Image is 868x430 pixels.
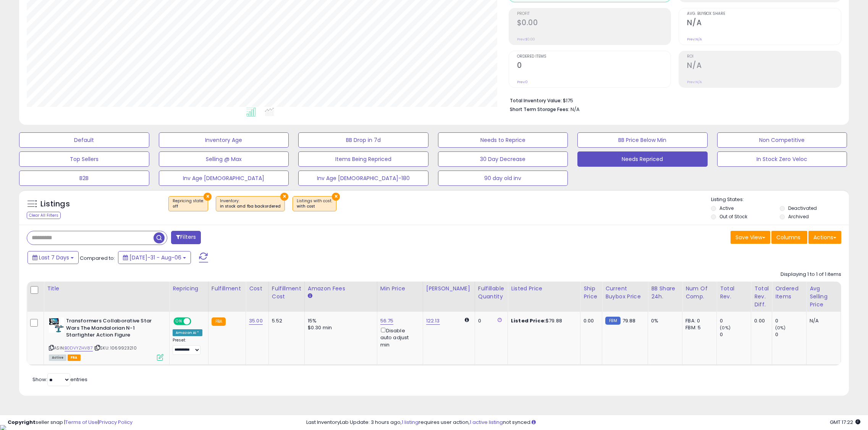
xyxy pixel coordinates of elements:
[687,55,841,59] span: ROI
[65,345,93,351] a: B0DVYZHV87
[775,331,806,338] div: 0
[39,254,69,261] span: Last 7 Days
[720,285,748,301] div: Total Rev.
[249,317,263,325] a: 35.00
[438,171,568,186] button: 90 day old inv
[65,419,98,426] a: Terms of Use
[19,132,149,148] button: Default
[173,198,204,209] span: Repricing state :
[306,419,860,426] div: Last InventoryLab Update: 3 hours ago, requires user action, not synced.
[173,329,202,336] div: Amazon AI *
[190,318,202,325] span: OFF
[272,317,299,324] div: 5.52
[40,199,70,209] h5: Listings
[510,106,569,113] b: Short Term Storage Fees:
[830,419,860,426] span: 2025-08-15 17:22 GMT
[720,325,731,331] small: (0%)
[159,151,289,167] button: Selling @ Max
[584,317,596,324] div: 0.00
[49,317,163,360] div: ASIN:
[685,324,711,331] div: FBM: 5
[510,97,562,104] b: Total Inventory Value:
[297,198,332,209] span: Listings with cost :
[511,285,577,293] div: Listed Price
[720,331,751,338] div: 0
[510,95,836,105] li: $175
[380,285,420,293] div: Min Price
[775,285,803,301] div: Ordered Items
[220,198,281,209] span: Inventory :
[687,12,841,16] span: Avg. Buybox Share
[68,354,81,361] span: FBA
[426,285,472,293] div: [PERSON_NAME]
[788,213,809,220] label: Archived
[651,285,679,301] div: BB Share 24h.
[173,204,204,209] div: off
[511,317,574,324] div: $79.88
[622,317,636,324] span: 79.88
[438,151,568,167] button: 30 Day Decrease
[212,317,226,326] small: FBA
[426,317,440,325] a: 122.13
[204,193,212,201] button: ×
[651,317,676,324] div: 0%
[605,285,645,301] div: Current Buybox Price
[118,251,191,264] button: [DATE]-31 - Aug-06
[47,285,166,293] div: Title
[297,204,332,209] div: with cost
[687,61,841,71] h2: N/A
[470,419,503,426] a: 1 active listing
[212,285,242,293] div: Fulfillment
[402,419,419,426] a: 1 listing
[19,171,149,186] button: B2B
[173,338,202,355] div: Preset:
[754,317,766,324] div: 0.00
[605,317,620,325] small: FBM
[685,317,711,324] div: FBA: 0
[776,234,800,241] span: Columns
[781,271,841,278] div: Displaying 1 to 1 of 1 items
[719,205,734,211] label: Active
[687,18,841,29] h2: N/A
[511,317,546,324] b: Listed Price:
[8,419,133,426] div: seller snap | |
[577,132,708,148] button: BB Price Below Min
[159,171,289,186] button: Inv Age [DEMOGRAPHIC_DATA]
[571,106,580,113] span: N/A
[810,317,835,324] div: N/A
[49,354,66,361] span: All listings currently available for purchase on Amazon
[174,318,184,325] span: ON
[720,317,751,324] div: 0
[478,285,504,301] div: Fulfillable Quantity
[438,132,568,148] button: Needs to Reprice
[711,196,849,203] p: Listing States:
[517,37,535,42] small: Prev: $0.00
[80,254,115,262] span: Compared to:
[788,205,817,211] label: Deactivated
[380,317,394,325] a: 56.75
[584,285,599,301] div: Ship Price
[517,80,528,84] small: Prev: 0
[308,324,371,331] div: $0.30 min
[517,12,671,16] span: Profit
[332,193,340,201] button: ×
[754,285,769,309] div: Total Rev. Diff.
[719,213,747,220] label: Out of Stock
[808,231,841,244] button: Actions
[308,317,371,324] div: 15%
[687,80,702,84] small: Prev: N/A
[517,18,671,29] h2: $0.00
[775,317,806,324] div: 0
[380,326,417,348] div: Disable auto adjust min
[99,419,133,426] a: Privacy Policy
[280,193,288,201] button: ×
[775,325,786,331] small: (0%)
[66,317,159,341] b: Transformers Collaborative Star Wars The Mandalorian N-1 Starfighter Action Figure
[731,231,770,244] button: Save View
[308,285,374,293] div: Amazon Fees
[517,61,671,71] h2: 0
[173,285,205,293] div: Repricing
[298,132,428,148] button: BB Drop in 7d
[8,419,36,426] strong: Copyright
[171,231,201,244] button: Filters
